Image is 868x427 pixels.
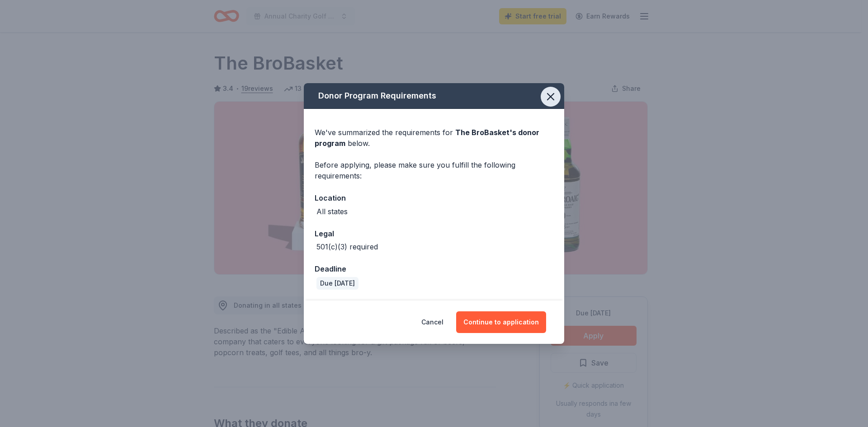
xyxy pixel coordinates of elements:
div: Due [DATE] [316,277,359,290]
div: Location [315,192,553,204]
div: Deadline [315,263,553,275]
div: 501(c)(3) required [316,241,378,252]
button: Cancel [421,311,443,333]
div: Before applying, please make sure you fulfill the following requirements: [315,160,553,181]
div: Donor Program Requirements [304,83,564,109]
div: We've summarized the requirements for below. [315,127,553,149]
div: All states [316,206,348,217]
div: Legal [315,228,553,239]
button: Continue to application [456,311,546,333]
